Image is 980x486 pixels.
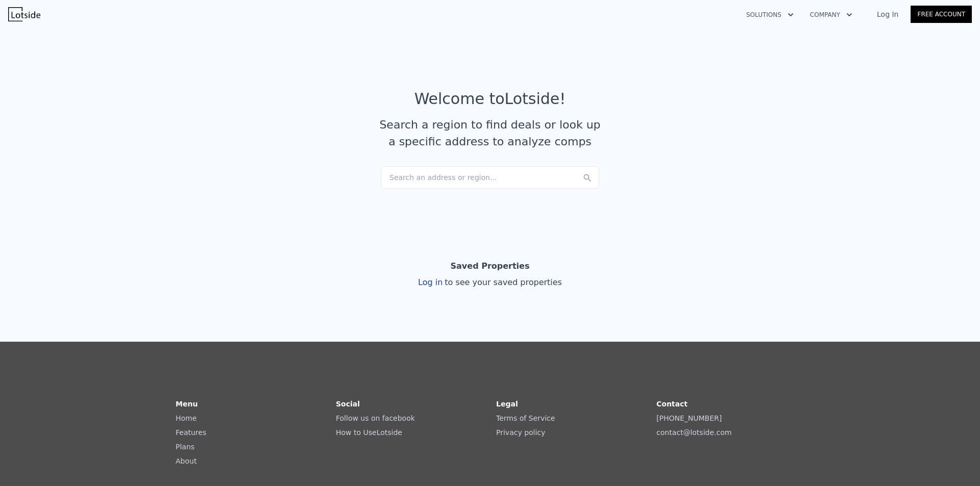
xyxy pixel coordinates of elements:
[176,443,194,451] a: Plans
[496,428,545,437] a: Privacy policy
[376,116,604,150] div: Search a region to find deals or look up a specific address to analyze comps
[176,400,198,408] strong: Menu
[414,90,566,108] div: Welcome to Lotside !
[176,414,197,422] a: Home
[381,166,599,189] div: Search an address or region...
[738,6,802,24] button: Solutions
[336,428,402,437] a: How to UseLotside
[911,6,972,23] a: Free Account
[656,414,722,422] a: [PHONE_NUMBER]
[451,256,530,276] div: Saved Properties
[176,457,197,465] a: About
[336,414,415,422] a: Follow us on facebook
[176,428,206,437] a: Features
[865,9,911,19] a: Log In
[443,277,562,287] span: to see your saved properties
[802,6,861,24] button: Company
[336,400,360,408] strong: Social
[496,400,518,408] strong: Legal
[8,7,40,21] img: Lotside
[656,428,731,437] a: contact@lotside.com
[496,414,555,422] a: Terms of Service
[418,276,562,289] div: Log in
[656,400,688,408] strong: Contact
